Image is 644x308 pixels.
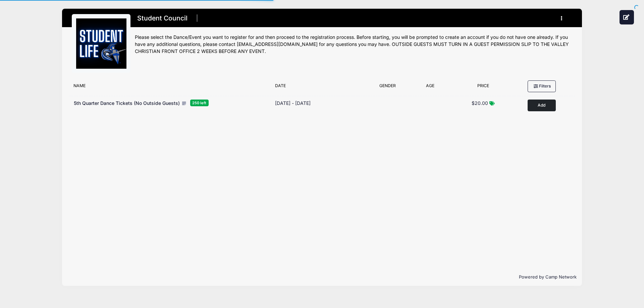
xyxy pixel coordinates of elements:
span: $20.00 [472,100,488,106]
div: Name [70,83,271,92]
span: 250 left [190,100,209,106]
div: Date [272,83,367,92]
button: Filters [528,80,556,92]
img: logo [76,18,126,69]
button: Add [528,100,556,111]
p: Powered by Camp Network [67,274,577,281]
div: Age [408,83,453,92]
h1: Student Council [135,12,190,24]
div: Price [453,83,513,92]
div: Gender [367,83,408,92]
div: [DATE] - [DATE] [275,100,311,107]
div: Please select the Dance/Event you want to register for and then proceed to the registration proce... [135,34,572,55]
span: 5th Quarter Dance Tickets (No Outside Guests) [74,100,180,106]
